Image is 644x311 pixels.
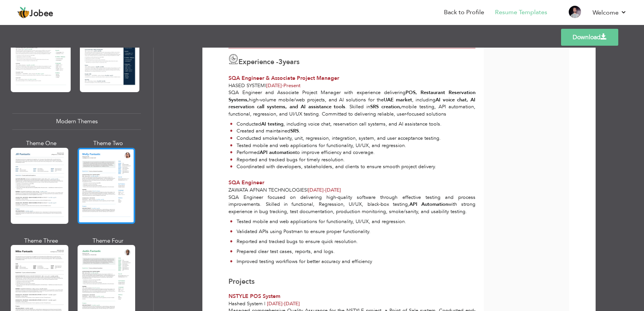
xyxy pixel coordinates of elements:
[17,7,30,19] img: jobee.io
[12,139,70,147] div: Theme One
[12,113,141,130] div: Modern Themes
[266,82,283,89] span: [DATE]
[230,127,442,135] li: Created and maintained
[308,187,325,194] span: [DATE]
[30,10,53,18] span: Jobee
[569,6,581,18] img: Profile Img
[409,201,448,208] strong: API Automation
[278,57,300,67] label: years
[282,82,283,89] span: -
[264,300,265,307] span: |
[230,121,442,128] li: Conducted , including voice chat, reservation call systems, and AI assistance tools.
[228,277,255,286] span: Projects
[228,89,475,117] p: SQA Engineer and Associate Project Manager with experience delivering high-volume mobile/web proj...
[308,187,341,194] span: [DATE]
[561,29,618,46] a: Download
[238,57,278,67] span: Experience -
[237,258,406,265] p: Improved testing workflows for better accuracy and efficiency
[324,187,325,194] span: -
[228,179,264,186] span: SQA Engineer
[237,238,406,245] p: Reported and tracked bugs to ensure quick resolution.
[444,8,484,17] a: Back to Profile
[384,96,412,103] strong: UAE market
[228,82,265,89] span: Hased System
[593,8,627,17] a: Welcome
[228,187,307,194] span: Zawata Afnan Technologies
[278,57,283,67] span: 3
[237,228,406,235] p: Validated APIs using Postman to ensure proper functionality.
[267,300,300,307] span: [DATE] [DATE]
[17,7,53,19] a: Jobee
[283,300,284,307] span: -
[370,103,401,110] strong: SRS creation,
[230,142,442,149] li: Tested mobile and web applications for functionality, UI/UX, and regression.
[79,237,137,245] div: Theme Four
[228,96,475,111] strong: AI voice chat, AI reservation call systems, and AI assistance tools
[228,74,339,82] span: SQA Engineer & Associate Project Manager
[260,149,295,156] strong: API automation
[307,187,308,194] span: |
[79,139,137,147] div: Theme Two
[228,89,475,103] strong: POS, Restaurant Reservation Systems,
[237,248,406,255] p: Prepared clear test cases, reports, and logs.
[228,300,263,307] span: Hashed System
[266,82,301,89] span: Present
[265,82,266,89] span: |
[230,163,442,170] li: Coordinated with developers, stakeholders, and clients to ensure smooth project delivery.
[237,218,406,225] p: Tested mobile and web applications for functionality, UI/UX, and regression.
[228,293,280,300] span: NSTYLE POS System
[261,121,283,127] strong: AI testing
[224,194,480,271] div: SQA Engineer focused on delivering high-quality software through effective testing and process im...
[495,8,547,17] a: Resume Templates
[230,156,442,164] li: Reported and tracked bugs for timely resolution.
[230,135,442,142] li: Conducted smoke/sanity, unit, regression, integration, system, and user acceptance testing.
[290,127,300,134] strong: SRS.
[230,149,442,156] li: Performed to improve efficiency and coverage.
[12,237,70,245] div: Theme Three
